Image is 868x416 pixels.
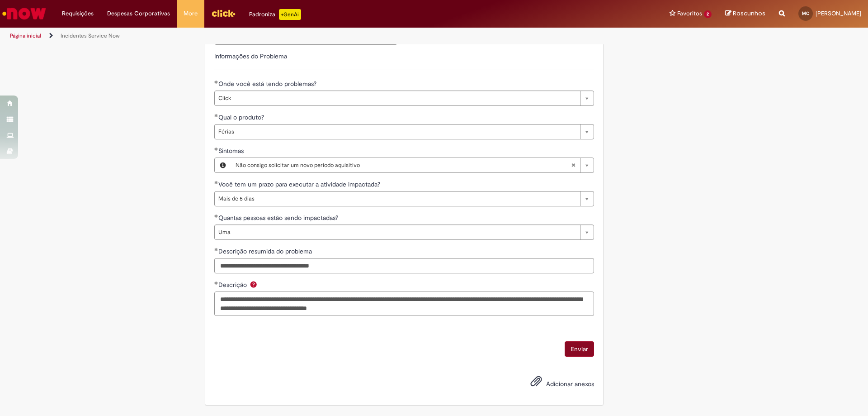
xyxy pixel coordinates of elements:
button: Adicionar anexos [528,373,544,394]
span: Quantas pessoas estão sendo impactadas? [218,214,340,222]
span: Você tem um prazo para executar a atividade impactada? [218,180,382,188]
ul: Trilhas de página [7,28,572,44]
span: Obrigatório Preenchido [214,248,218,251]
span: Descrição resumida do problema [218,247,314,255]
a: Incidentes Service Now [61,32,120,39]
span: Obrigatório Preenchido [214,80,218,84]
span: Uma [218,225,576,239]
textarea: Descrição [214,292,594,316]
a: Página inicial [10,32,41,39]
span: Qual o produto? [218,113,266,121]
span: Ajuda para Descrição [248,281,259,288]
input: Descrição resumida do problema [214,258,594,273]
span: Obrigatório Preenchido [214,281,218,285]
span: Despesas Corporativas [107,9,170,18]
span: More [184,9,198,18]
span: Férias [218,124,576,139]
span: MC [802,10,809,16]
span: Favoritos [677,9,702,18]
span: Onde você está tendo problemas? [218,80,318,88]
button: Enviar [565,341,594,357]
span: Adicionar anexos [546,380,594,388]
span: 2 [704,10,712,18]
span: Mais de 5 dias [218,191,576,206]
abbr: Limpar campo Sintomas [566,158,580,172]
p: +GenAi [279,9,301,20]
span: Sintomas [218,147,245,155]
span: Rascunhos [733,9,765,18]
span: Obrigatório Preenchido [214,214,218,218]
button: Sintomas, Visualizar este registro Não consigo solicitar um novo periodo aquisitivo [215,158,231,172]
a: Rascunhos [725,10,765,18]
span: Obrigatório Preenchido [214,147,218,151]
div: Padroniza [249,9,301,20]
a: Não consigo solicitar um novo periodo aquisitivoLimpar campo Sintomas [231,158,594,172]
img: click_logo_yellow_360x200.png [211,6,236,20]
span: Obrigatório Preenchido [214,114,218,117]
span: Requisições [62,9,94,18]
span: Descrição [218,281,249,289]
img: ServiceNow [1,5,47,23]
span: Click [218,91,576,105]
span: Obrigatório Preenchido [214,181,218,184]
span: Não consigo solicitar um novo periodo aquisitivo [236,158,571,172]
label: Informações do Problema [214,52,287,60]
span: [PERSON_NAME] [816,10,861,17]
